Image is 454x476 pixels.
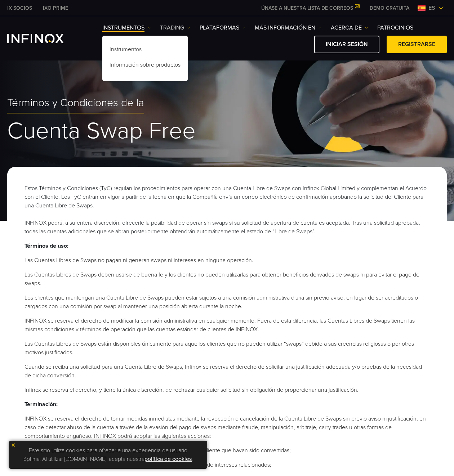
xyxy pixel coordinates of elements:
[426,4,438,12] span: es
[102,43,188,58] a: Instrumentos
[25,293,429,311] li: Los clientes que mantengan una Cuenta Libre de Swaps pueden estar sujetos a una comisión administ...
[7,34,81,43] a: INFINOX Logo
[102,58,188,74] a: Información sobre productos
[11,443,16,448] img: yellow close icon
[387,36,447,53] a: Registrarse
[25,461,429,469] li: • Corregir y recuperar cualquier swap no acumulado y los gastos o costos de intereses relacionados;
[331,23,368,32] a: ACERCA DE
[200,23,246,32] a: PLATAFORMAS
[13,444,204,465] p: Este sitio utiliza cookies para ofrecerle una experiencia de usuario óptima. Al utilizar [DOMAIN_...
[25,400,429,409] p: Terminación:
[37,4,74,12] a: INFINOX
[160,23,191,32] a: TRADING
[364,4,415,12] a: INFINOX MENU
[25,386,429,394] li: Infinox se reserva el derecho, y tiene la única discreción, de rechazar cualquier solicitud sin o...
[25,184,429,236] p: Estos Términos y Condiciones (TyC) regulan los procedimientos para operar con una Cuenta Libre de...
[2,4,37,12] a: INFINOX
[25,270,429,288] li: Las Cuentas Libres de Swaps deben usarse de buena fe y los clientes no pueden utilizarlas para ob...
[7,96,144,110] span: Términos y Condiciones de la
[25,446,429,455] li: • Revocar el estado Libre de Swaps de todas las cuentas reales de dicho cliente que hayan sido co...
[144,455,192,463] a: política de cookies
[102,23,151,32] a: Instrumentos
[25,363,429,380] li: Cuando se reciba una solicitud para una Cuenta Libre de Swaps, Infinox se reserva el derecho de s...
[25,242,429,250] p: Términos de uso:
[255,23,322,32] a: Más información en
[25,316,429,334] li: INFINOX se reserva el derecho de modificar la comisión administrativa en cualquier momento. Fuera...
[25,340,429,357] li: Las Cuentas Libres de Swaps están disponibles únicamente para aquellos clientes que no pueden uti...
[25,256,429,265] li: Las Cuentas Libres de Swaps no pagan ni generan swaps ni intereses en ninguna operación.
[7,119,447,143] h1: Cuenta Swap Free
[25,414,429,440] li: INFINOX se reserva el derecho de tomar medidas inmediatas mediante la revocación o cancelación de...
[256,5,364,11] a: ÚNASE A NUESTRA LISTA DE CORREOS
[377,23,413,32] a: Patrocinios
[314,36,379,53] a: Iniciar sesión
